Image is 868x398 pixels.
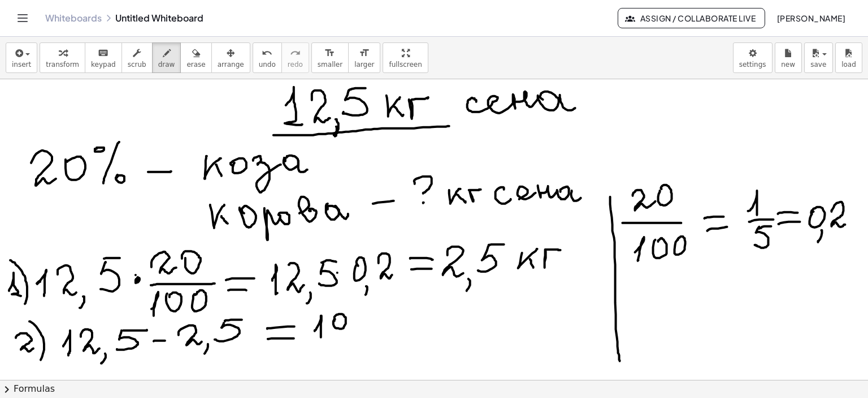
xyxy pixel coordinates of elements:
span: [PERSON_NAME] [776,13,845,23]
span: smaller [318,61,342,69]
span: save [810,61,826,69]
span: insert [12,61,31,69]
button: Assign / Collaborate Live [618,8,765,28]
i: format_size [324,46,335,60]
span: load [841,61,856,69]
i: undo [262,46,272,60]
span: settings [739,61,766,69]
button: undoundo [253,42,282,73]
span: draw [158,61,175,69]
button: fullscreen [383,42,428,73]
button: erase [180,42,211,73]
button: transform [40,42,85,73]
span: Assign / Collaborate Live [627,13,756,23]
button: save [804,42,833,73]
i: redo [290,46,301,60]
span: fullscreen [389,61,422,69]
span: arrange [218,61,244,69]
i: format_size [359,46,370,60]
span: transform [46,61,79,69]
button: insert [6,42,37,73]
button: new [775,42,802,73]
span: erase [186,61,205,69]
span: new [781,61,795,69]
button: settings [733,42,772,73]
span: redo [288,61,303,69]
button: draw [152,42,181,73]
a: Whiteboards [45,12,102,24]
button: Toggle navigation [14,9,32,27]
span: undo [259,61,276,69]
span: larger [354,61,374,69]
button: arrange [211,42,250,73]
button: load [835,42,862,73]
span: keypad [91,61,116,69]
button: redoredo [281,42,309,73]
button: [PERSON_NAME] [767,8,854,28]
i: keyboard [98,46,108,60]
button: format_sizesmaller [311,42,349,73]
button: keyboardkeypad [85,42,122,73]
span: scrub [128,61,146,69]
button: scrub [121,42,153,73]
button: format_sizelarger [348,42,380,73]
